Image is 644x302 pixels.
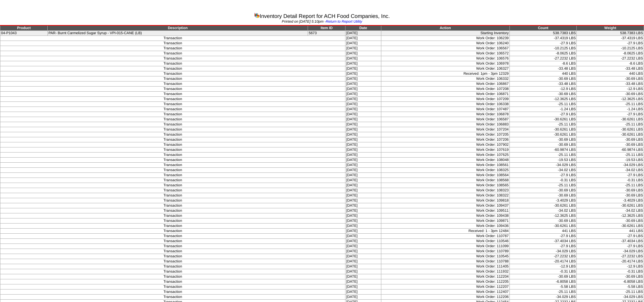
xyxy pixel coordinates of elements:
td: Transaction [0,168,345,173]
img: graph.gif [254,13,260,18]
td: -27.9 LBS [577,112,644,117]
td: -25.11 LBS [509,153,577,158]
td: Work Order: 109818 [381,198,509,203]
td: Work Order: 112407 [381,289,509,295]
td: [DATE] [345,213,381,218]
td: Work Order: 107487 [381,107,509,112]
td: [DATE] [345,137,381,142]
td: Transaction [0,163,345,168]
td: -27.9 LBS [577,41,644,46]
td: [DATE] [345,279,381,284]
td: Work Order: 111932 [381,269,509,274]
td: Work Order: 106239 [381,36,509,41]
td: Work Order: 108322 [381,193,509,198]
td: Work Order: 107205 [381,132,509,137]
td: -12.9 LBS [577,87,644,92]
td: -30.69 LBS [509,218,577,224]
td: [DATE] [345,168,381,173]
td: Transaction [0,208,345,213]
td: Starting Inventory [381,31,509,36]
td: Work Order: 107208 [381,87,509,92]
td: -30.69 LBS [509,92,577,97]
td: -34.02 LBS [509,208,577,213]
td: [DATE] [345,158,381,163]
td: -27.9 LBS [509,41,577,46]
td: [DATE] [345,274,381,279]
td: [DATE] [345,147,381,153]
td: -25.11 LBS [577,153,644,158]
td: [DATE] [345,71,381,76]
td: -25.11 LBS [577,102,644,107]
td: Work Order: 108323 [381,188,509,193]
td: [DATE] [345,107,381,112]
td: -30.6261 LBS [509,203,577,208]
td: -12.3625 LBS [509,97,577,102]
td: -33.48 LBS [509,66,577,71]
td: Work Order: 107209 [381,97,509,102]
td: Work Order: 109511 [381,208,509,213]
td: 538.7383 LBS [577,31,644,36]
td: -25.11 LBS [577,122,644,127]
td: -12.3625 LBS [509,213,577,218]
td: Transaction [0,71,345,76]
td: Transaction [0,132,345,137]
td: Transaction [0,127,345,132]
td: -30.69 LBS [577,137,644,142]
td: Transaction [0,117,345,122]
td: -3.4029 LBS [509,198,577,203]
td: -30.69 LBS [509,274,577,279]
td: [DATE] [345,208,381,213]
td: [DATE] [345,117,381,122]
td: -12.3625 LBS [577,213,644,218]
td: Work Order: 106240 [381,41,509,46]
td: Transaction [0,218,345,224]
td: [DATE] [345,173,381,178]
td: -27.9 LBS [509,173,577,178]
td: [DATE] [345,295,381,300]
td: Transaction [0,198,345,203]
td: -25.11 LBS [509,183,577,188]
td: Transaction [0,66,345,71]
td: -30.6261 LBS [509,127,577,132]
td: [DATE] [345,66,381,71]
td: -27.9 LBS [509,234,577,239]
td: Transaction [0,269,345,274]
td: [DATE] [345,193,381,198]
td: [DATE] [345,163,381,168]
td: Transaction [0,188,345,193]
td: -30.6261 LBS [577,224,644,229]
td: -27.9 LBS [577,173,644,178]
td: 538.7383 LBS [509,31,577,36]
td: Work Order: 108561 [381,163,509,168]
td: -12.3625 LBS [577,97,644,102]
td: -30.69 LBS [577,188,644,193]
td: Transaction [0,264,345,269]
td: -10.2125 LBS [577,46,644,51]
td: -34.029 LBS [577,295,644,300]
td: [DATE] [345,259,381,264]
td: -19.53 LBS [577,158,644,163]
td: -30.6261 LBS [577,117,644,122]
td: [DATE] [345,153,381,158]
td: Work Order: 108568 [381,178,509,183]
td: Transaction [0,41,345,46]
td: [DATE] [345,92,381,97]
td: Transaction [0,193,345,198]
td: Work Order: 112205 [381,279,509,284]
td: Work Order: 107206 [381,137,509,142]
td: -6.8058 LBS [577,279,644,284]
td: [DATE] [345,183,381,188]
td: -25.11 LBS [509,102,577,107]
td: Work Order: 106338 [381,102,509,107]
td: PAR- Burnt Carmelized Sugar Syrup - VPI-015-CANE (LB) [48,31,308,36]
td: -27.9 LBS [577,244,644,249]
td: [DATE] [345,244,381,249]
td: Work Order: 112206 [381,295,509,300]
td: [DATE] [345,229,381,234]
td: 5673 [308,31,345,36]
td: -34.02 LBS [577,208,644,213]
td: Work Order: 109437 [381,203,509,208]
td: Work Order: 106567 [381,46,509,51]
td: Transaction [0,92,345,97]
td: -5.58 LBS [577,284,644,289]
